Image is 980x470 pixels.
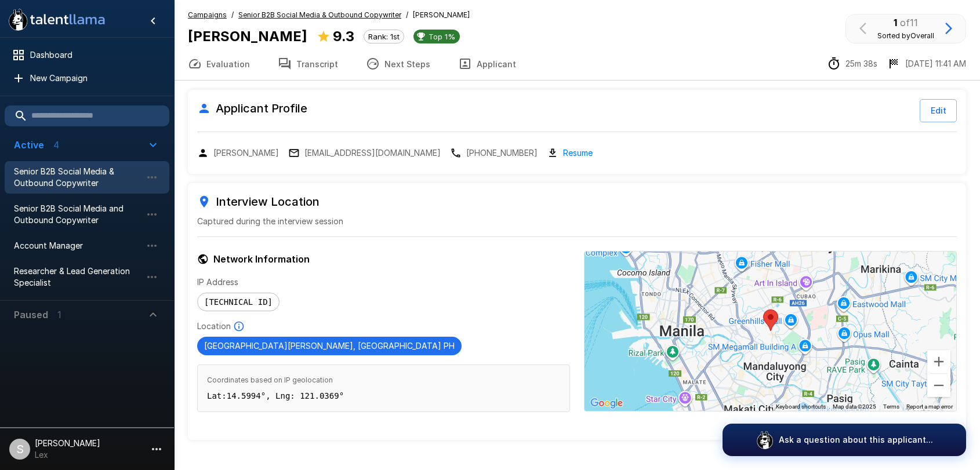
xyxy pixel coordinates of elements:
p: 25m 38s [845,58,877,70]
p: Ask a question about this applicant... [779,434,933,446]
b: [PERSON_NAME] [188,28,307,45]
h6: Network Information [197,251,570,267]
a: Open this area in Google Maps (opens a new window) [587,396,626,411]
div: Download resume [547,146,593,159]
img: logo_glasses@2x.png [756,431,774,449]
button: Zoom out [927,374,950,397]
p: Lat: 14.5994 °, Lng: 121.0369 ° [207,390,560,402]
button: Next Steps [352,48,444,80]
button: Keyboard shortcuts [776,403,826,411]
span: Map data ©2025 [833,403,876,410]
span: of 11 [900,17,918,28]
span: Rank: 1st [364,32,404,41]
div: The time between starting and completing the interview [827,57,877,71]
b: 9.3 [333,28,354,45]
span: Coordinates based on IP geolocation [207,374,560,386]
p: [EMAIL_ADDRESS][DOMAIN_NAME] [304,147,441,159]
span: [GEOGRAPHIC_DATA][PERSON_NAME], [GEOGRAPHIC_DATA] PH [197,341,462,351]
p: Captured during the interview session [197,216,957,227]
div: The date and time when the interview was completed [887,57,966,71]
u: Senior B2B Social Media & Outbound Copywriter [238,10,401,19]
p: IP Address [197,276,570,288]
p: [DATE] 11:41 AM [905,58,966,70]
div: Copy name [197,147,279,159]
a: Report a map error [906,403,953,410]
img: Google [587,396,626,411]
button: Edit [920,99,957,122]
button: Transcript [264,48,352,80]
button: Applicant [444,48,530,80]
button: Ask a question about this applicant... [723,424,966,456]
p: [PERSON_NAME] [213,147,279,159]
span: / [406,9,408,21]
span: [TECHNICAL_ID] [198,297,279,307]
b: 1 [894,17,897,28]
u: Campaigns [188,10,227,19]
a: Resume [563,146,593,159]
span: / [231,9,234,21]
button: Zoom in [927,350,950,373]
div: Copy phone number [450,147,538,159]
svg: Based on IP Address and not guaranteed to be accurate [233,320,245,332]
span: Top 1% [424,32,460,41]
button: Evaluation [174,48,264,80]
div: Copy email address [288,147,441,159]
p: Location [197,320,231,332]
h6: Interview Location [197,192,957,211]
p: [PHONE_NUMBER] [466,147,538,159]
a: Terms (opens in new tab) [883,403,899,410]
h6: Applicant Profile [197,99,307,118]
span: [PERSON_NAME] [413,9,470,21]
span: Sorted by Overall [877,31,934,40]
